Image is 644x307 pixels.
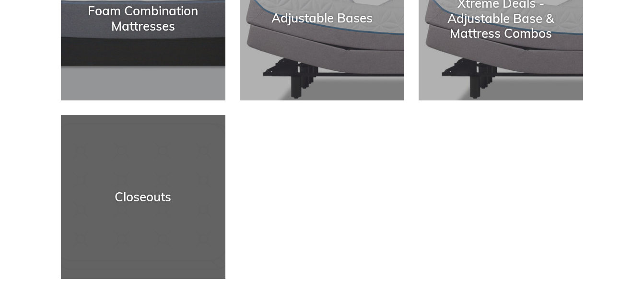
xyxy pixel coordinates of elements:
[240,11,404,26] div: Adjustable Bases
[61,3,225,33] div: Foam Combination Mattresses
[61,115,225,279] a: Closeouts
[61,189,225,204] div: Closeouts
